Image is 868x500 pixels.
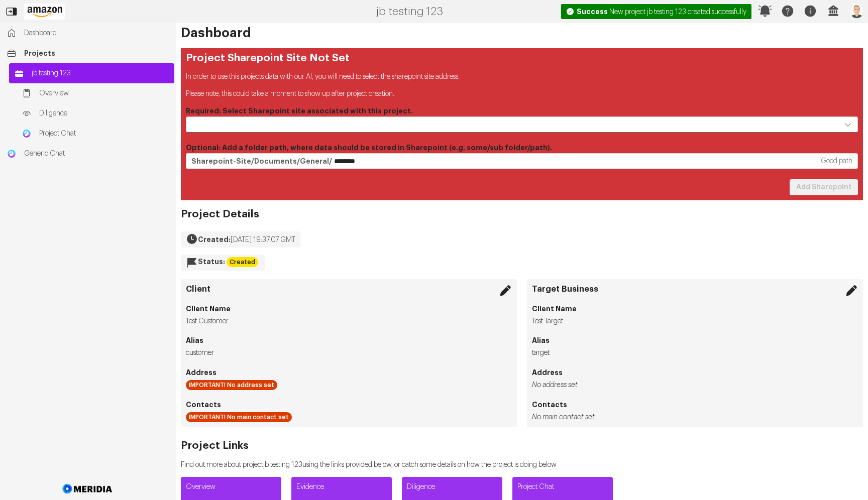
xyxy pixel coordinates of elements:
[532,316,858,326] li: Test Target
[39,88,169,98] span: Overview
[532,335,858,345] h4: Alias
[532,367,858,378] h4: Address
[186,89,858,99] p: Please note, this could take a moment to show up after project creation.
[198,258,225,265] strong: Status:
[532,348,858,358] li: target
[577,9,746,16] span: New project jb testing 123 created successfully
[7,149,17,159] img: Generic Chat
[532,414,595,421] i: No main contact set
[186,284,512,294] h3: Client
[186,144,552,151] strong: Optional: Add a folder path, where data should be stored in Sharepoint (e.g. some/sub folder/path).
[24,149,169,159] span: Generic Chat
[848,3,864,19] img: Profile Icon
[17,123,174,144] a: Project ChatProject Chat
[186,72,858,82] p: In order to use this projects data with our AI, you will need to select the sharepoint site address.
[22,129,32,139] img: Project Chat
[186,348,512,358] li: customer
[577,8,608,15] strong: Success
[61,478,115,500] img: Meridia Logo
[24,48,169,58] span: Projects
[532,382,578,389] i: No address set
[790,179,858,195] button: Add Sharepoint
[2,23,174,43] a: Dashboard
[186,53,858,63] h2: Project Sharepoint Site Not Set
[181,441,557,451] h2: Project Links
[2,144,174,164] a: Generic ChatGeneric Chat
[9,63,174,83] a: jb testing 123
[39,108,169,118] span: Diligence
[532,400,858,410] h4: Contacts
[186,367,512,378] h4: Address
[186,400,512,410] h4: Contacts
[191,156,332,166] strong: Sharepoint-Site/Documents/General/
[821,156,852,166] span: Good path
[39,129,169,139] span: Project Chat
[17,83,174,103] a: Overview
[231,236,295,243] span: [DATE] 19:37:07 GMT
[181,28,863,38] h1: Dashboard
[186,233,198,245] svg: Created On
[181,460,557,470] p: Find out more about project jb testing 123 using the links provided below, or catch some details ...
[181,209,300,219] h2: Project Details
[227,257,258,267] div: Created
[23,3,66,21] img: Customer Logo
[532,304,858,314] h4: Client Name
[186,316,512,326] li: Test Customer
[2,43,174,63] a: Projects
[186,304,512,314] h4: Client Name
[186,412,292,422] div: IMPORTANT! No main contact set
[186,335,512,345] h4: Alias
[17,103,174,123] a: Diligence
[186,380,277,390] div: IMPORTANT! No address set
[532,284,858,294] h3: Target Business
[186,107,413,114] strong: Required: Select Sharepoint site associated with this project.
[198,236,231,243] strong: Created:
[32,68,169,78] span: jb testing 123
[24,28,169,38] span: Dashboard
